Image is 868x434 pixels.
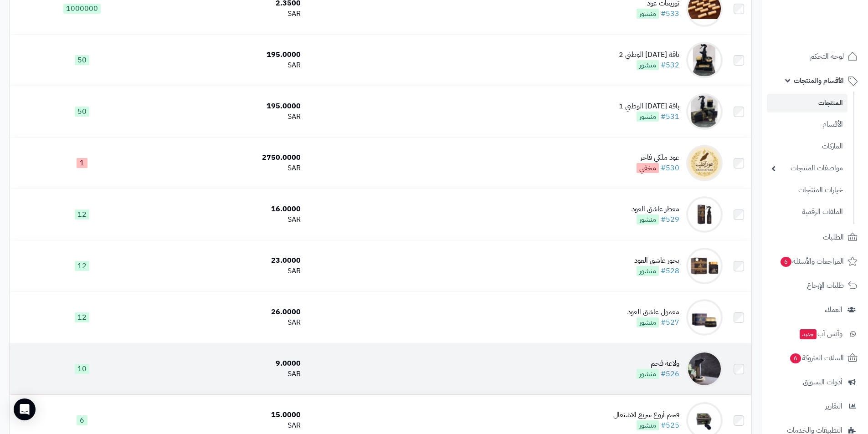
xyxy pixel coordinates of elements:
a: السلات المتروكة6 [767,347,863,369]
div: SAR [159,420,301,431]
a: #525 [661,420,679,431]
a: #533 [661,8,679,19]
div: 195.0000 [159,101,301,112]
div: معمول عاشق العود [627,307,679,317]
div: 23.0000 [159,255,301,266]
a: #527 [661,317,679,328]
div: 15.0000 [159,410,301,420]
span: 1000000 [63,4,101,14]
div: SAR [159,163,301,174]
a: المراجعات والأسئلة6 [767,250,863,272]
a: #528 [661,266,679,276]
img: logo-2.png [806,25,859,44]
a: طلبات الإرجاع [767,275,863,296]
span: 6 [790,353,801,363]
a: #531 [661,111,679,122]
span: لوحة التحكم [810,50,844,63]
div: باقة [DATE] الوطني 2 [619,50,679,60]
span: 6 [781,257,791,267]
a: مواصفات المنتجات [767,158,847,178]
span: طلبات الإرجاع [807,279,844,292]
a: المنتجات [767,94,847,112]
span: 12 [75,209,89,220]
a: #526 [661,368,679,379]
span: 6 [77,415,87,425]
img: بخور عاشق العود [686,248,723,284]
img: معمول عاشق العود [686,299,723,336]
span: منشور [637,60,659,70]
span: أدوات التسويق [803,376,842,388]
a: خيارات المنتجات [767,180,847,200]
span: منشور [637,369,659,379]
img: باقة اليوم الوطني 2 [686,42,723,78]
span: المراجعات والأسئلة [780,255,844,268]
div: بخور عاشق العود [634,255,679,266]
div: ولاعة فحم [637,358,679,369]
div: 26.0000 [159,307,301,317]
div: SAR [159,317,301,328]
span: التقارير [825,400,842,413]
span: السلات المتروكة [789,352,844,364]
div: SAR [159,60,301,71]
span: منشور [637,266,659,276]
span: 1 [77,158,87,168]
a: العملاء [767,299,863,321]
span: 12 [75,261,89,271]
a: الملفات الرقمية [767,202,847,222]
span: منشور [637,9,659,19]
div: SAR [159,214,301,225]
span: الأقسام والمنتجات [794,74,844,87]
div: باقة [DATE] الوطني 1 [619,101,679,112]
a: الماركات [767,137,847,156]
div: SAR [159,266,301,276]
span: جديد [800,329,817,339]
div: SAR [159,369,301,379]
span: 10 [75,364,89,374]
div: Open Intercom Messenger [14,398,36,420]
span: منشور [637,317,659,327]
img: معطر عاشق العود [686,196,723,233]
span: 12 [75,312,89,322]
div: 2750.0000 [159,153,301,163]
span: منشور [637,420,659,430]
div: 16.0000 [159,204,301,214]
div: معطر عاشق العود [632,204,679,214]
a: #529 [661,214,679,225]
a: وآتس آبجديد [767,323,863,345]
a: #530 [661,163,679,174]
a: الطلبات [767,226,863,248]
span: العملاء [825,303,842,316]
span: 50 [75,107,89,117]
a: لوحة التحكم [767,46,863,67]
div: 9.0000 [159,358,301,369]
span: منشور [637,112,659,122]
div: عود ملكي فاخر [637,153,679,163]
div: 195.0000 [159,50,301,60]
span: مخفي [637,163,659,173]
div: SAR [159,9,301,19]
img: عود ملكي فاخر [686,145,723,181]
a: #532 [661,60,679,71]
span: الطلبات [823,231,844,244]
a: أدوات التسويق [767,371,863,393]
img: باقة اليوم الوطني 1 [686,93,723,130]
span: منشور [637,214,659,225]
img: ولاعة فحم [686,351,723,387]
div: SAR [159,112,301,122]
span: 50 [75,55,89,65]
a: الأقسام [767,115,847,134]
a: التقارير [767,395,863,417]
span: وآتس آب [799,327,842,340]
div: فحم أروع سريع الاشتعال [613,410,679,420]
